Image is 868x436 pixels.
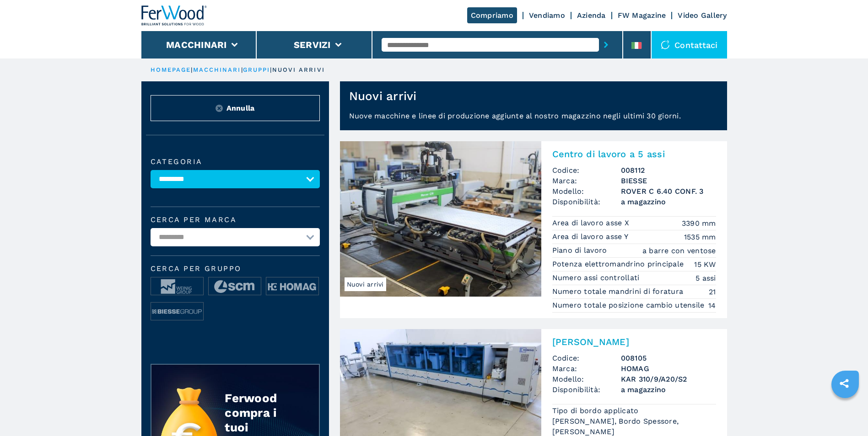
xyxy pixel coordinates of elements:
[708,300,716,311] em: 14
[552,149,716,160] h2: Centro di lavoro a 5 assi
[270,66,272,73] span: |
[552,259,686,269] p: Potenza elettromandrino principale
[151,158,320,165] label: Categoria
[191,66,193,73] span: |
[193,66,241,73] a: macchinari
[552,245,609,255] p: Piano di lavoro
[467,7,517,23] a: Compriamo
[151,265,320,272] span: Cerca per Gruppo
[621,197,716,207] span: a magazzino
[340,141,727,318] a: Centro di lavoro a 5 assi BIESSE ROVER C 6.40 CONF. 3Nuovi arriviCentro di lavoro a 5 assiCodice:...
[209,277,261,296] img: image
[266,277,318,296] img: image
[642,245,716,256] em: a barre con ventose
[621,384,716,395] span: a magazzino
[552,186,621,197] span: Modello:
[552,353,621,363] span: Codice:
[552,197,621,207] span: Disponibilità:
[552,374,621,384] span: Modello:
[833,372,856,395] a: sharethis
[829,395,861,429] iframe: Chat
[243,66,270,73] a: gruppi
[682,218,716,229] em: 3390 mm
[166,39,227,50] button: Macchinari
[151,277,203,296] img: image
[552,273,642,283] p: Numero assi controllati
[552,175,621,186] span: Marca:
[216,105,223,112] img: Reset
[695,273,716,283] em: 5 assi
[552,406,641,416] p: Tipo di bordo applicato
[294,39,331,50] button: Servizi
[345,277,386,291] span: Nuovi arrivi
[151,216,320,223] label: Cerca per marca
[141,5,207,26] img: Ferwood
[151,303,203,321] img: image
[552,336,716,347] h2: [PERSON_NAME]
[552,363,621,374] span: Marca:
[552,232,631,242] p: Area di lavoro asse Y
[272,66,325,74] p: nuovi arrivi
[599,34,613,55] button: submit-button
[241,66,243,73] span: |
[652,31,727,58] div: Contattaci
[621,165,716,175] h3: 008112
[577,11,606,20] a: Azienda
[621,175,716,186] h3: BIESSE
[552,287,686,297] p: Numero totale mandrini di foratura
[529,11,565,20] a: Vendiamo
[552,165,621,175] span: Codice:
[226,103,255,113] span: Annulla
[552,218,632,228] p: Area di lavoro asse X
[678,11,727,20] a: Video Gallery
[618,11,666,20] a: FW Magazine
[552,300,707,310] p: Numero totale posizione cambio utensile
[151,95,320,121] button: ResetAnnulla
[151,66,191,73] a: HOMEPAGE
[621,374,716,384] h3: KAR 310/9/A20/S2
[621,186,716,197] h3: ROVER C 6.40 CONF. 3
[661,40,670,49] img: Contattaci
[340,141,541,297] img: Centro di lavoro a 5 assi BIESSE ROVER C 6.40 CONF. 3
[694,259,716,270] em: 15 KW
[552,384,621,395] span: Disponibilità:
[621,353,716,363] h3: 008105
[340,111,727,130] p: Nuove macchine e linee di produzione aggiunte al nostro magazzino negli ultimi 30 giorni.
[621,363,716,374] h3: HOMAG
[349,89,417,103] h1: Nuovi arrivi
[709,287,716,297] em: 21
[684,232,716,242] em: 1535 mm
